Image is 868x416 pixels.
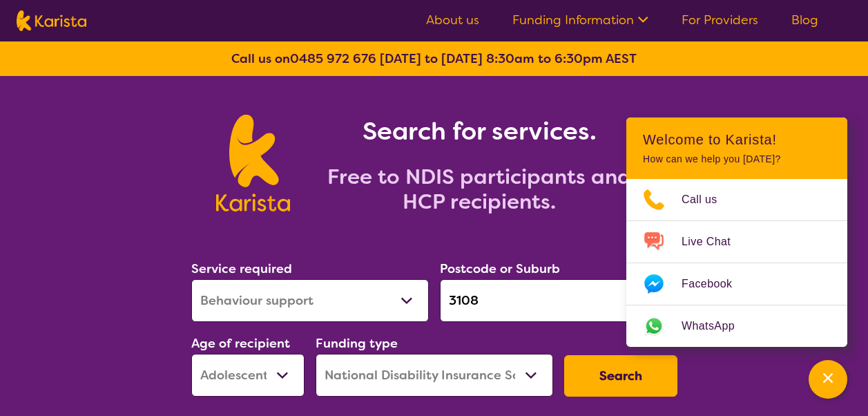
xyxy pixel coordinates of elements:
button: Channel Menu [809,360,847,399]
label: Funding type [316,335,398,352]
h1: Search for services. [307,115,652,148]
h2: Free to NDIS participants and HCP recipients. [307,164,652,214]
b: Call us on [DATE] to [DATE] 8:30am to 6:30pm AEST [231,50,637,67]
label: Service required [191,261,292,277]
a: 0485 972 676 [290,50,376,67]
img: Karista logo [17,10,86,31]
ul: Choose channel [626,179,847,347]
span: WhatsApp [682,316,751,337]
label: Age of recipient [191,335,290,352]
p: How can we help you [DATE]? [643,153,831,165]
h2: Welcome to Karista! [643,131,831,148]
a: About us [426,12,479,28]
a: Web link opens in a new tab. [626,305,847,347]
label: Postcode or Suburb [440,261,560,277]
span: Live Chat [682,231,747,252]
span: Call us [682,189,734,210]
span: Facebook [682,274,749,294]
img: Karista logo [216,115,290,211]
button: Search [564,355,677,397]
a: Blog [791,12,818,28]
a: Funding Information [512,12,648,28]
a: For Providers [682,12,758,28]
div: Channel Menu [626,117,847,347]
input: Type [440,279,677,322]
